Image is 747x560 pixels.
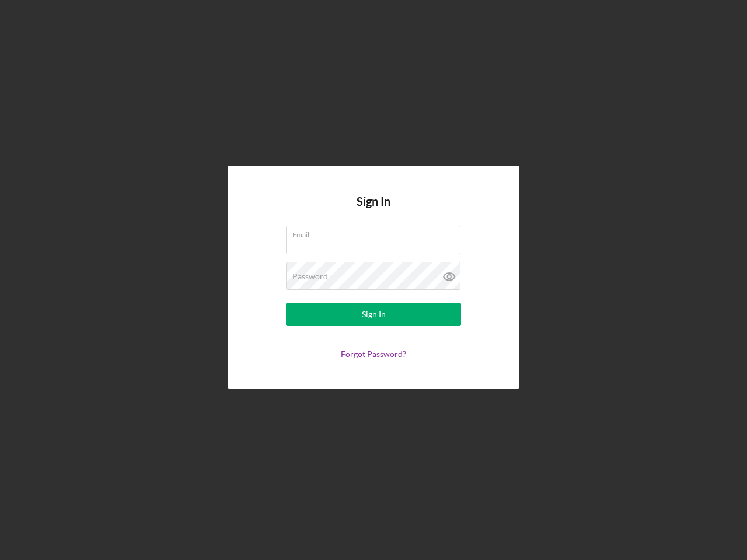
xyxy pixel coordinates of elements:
label: Email [292,226,460,239]
div: Sign In [362,303,386,326]
h4: Sign In [357,195,390,226]
button: Sign In [286,303,461,326]
a: Forgot Password? [341,349,406,359]
label: Password [292,272,328,281]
